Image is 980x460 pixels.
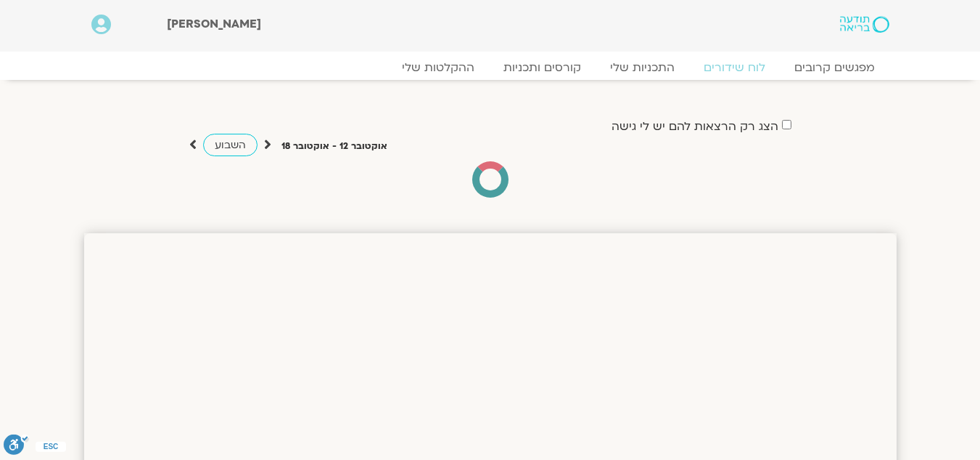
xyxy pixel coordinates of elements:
a: השבוע [203,134,258,156]
a: קורסים ותכניות [489,60,596,75]
nav: Menu [91,60,889,75]
a: לוח שידורים [689,60,780,75]
label: הצג רק הרצאות להם יש לי גישה [612,120,778,133]
a: התכניות שלי [596,60,689,75]
a: מפגשים קרובים [780,60,889,75]
span: השבוע [215,138,246,152]
span: [PERSON_NAME] [167,16,261,32]
a: ההקלטות שלי [387,60,489,75]
p: אוקטובר 12 - אוקטובר 18 [281,139,387,154]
